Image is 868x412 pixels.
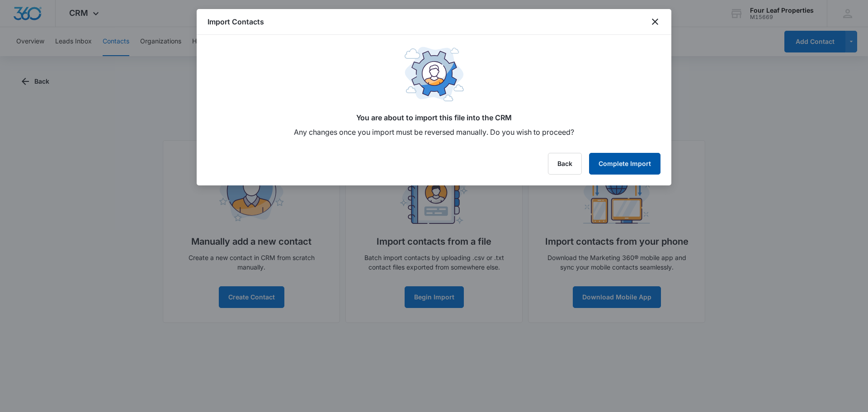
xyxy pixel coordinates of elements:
[548,153,582,175] button: Back
[589,153,660,175] button: Complete Import
[294,127,574,137] p: Any changes once you import must be reversed manually. Do you wish to proceed?
[650,16,660,27] button: close
[208,16,264,27] h1: Import Contacts
[356,112,512,123] p: You are about to import this file into the CRM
